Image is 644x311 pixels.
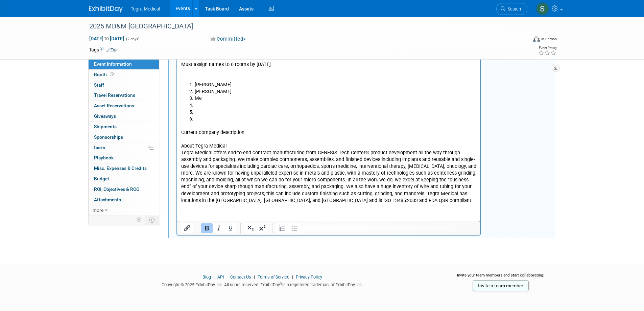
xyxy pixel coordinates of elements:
span: Search [505,6,521,12]
a: Shipments [89,122,159,132]
span: to [103,36,110,41]
a: API [217,274,224,280]
span: ROI, Objectives & ROO [94,186,139,192]
a: Contact Us [230,274,251,280]
a: Invite a team member [473,280,529,291]
a: Staff [89,80,159,90]
sup: ® [280,282,282,285]
span: Giveaways [94,113,116,119]
button: Numbered list [277,223,288,233]
button: Bold [201,223,213,233]
button: Committed [208,36,248,43]
span: Sponsorships [94,134,123,140]
span: [DATE] [DATE] [89,36,124,42]
span: Booth [94,72,115,77]
button: Insert/edit link [181,223,193,233]
span: | [212,274,216,280]
td: Tags [89,46,118,53]
a: Playbook [89,153,159,163]
span: Tegra Medical [131,6,160,12]
li: Me [18,213,300,220]
span: Budget [94,176,109,181]
div: Event Rating [538,46,556,50]
span: | [252,274,257,280]
button: Underline [225,223,236,233]
span: | [290,274,295,280]
div: 2025 MD&M [GEOGRAPHIC_DATA] [87,20,517,32]
span: | [225,274,229,280]
img: Format-Inperson.png [533,36,540,42]
span: (2 days) [125,37,140,41]
button: Superscript [257,223,268,233]
span: Booth not reserved yet [109,72,115,77]
a: Budget [89,174,159,184]
button: Italic [213,223,224,233]
span: Tasks [93,145,105,150]
a: Privacy Policy [296,274,322,280]
div: Invite your team members and start collaborating: [446,272,555,283]
a: Event Information [89,59,159,69]
li: [PERSON_NAME] [18,206,300,213]
span: Asset Reservations [94,103,134,108]
div: In-Person [541,37,557,42]
a: Misc. Expenses & Credits [89,163,159,174]
p: [DATE]: 10 a.m. – 5 p.m. [DATE]: 10 a.m. – 4 p.m. HOTEL INFO FROM 2024 Hotel Reservation Info: Do... [4,3,300,200]
a: Travel Reservations [89,90,159,101]
b: Expo Hours: [4,3,30,9]
span: Playbook [94,155,114,160]
a: Edit [106,48,118,52]
a: Booth [89,70,159,80]
div: Event Format [487,35,557,45]
a: Terms of Service [258,274,289,280]
button: Subscript [245,223,256,233]
button: Bullet list [288,223,300,233]
a: Asset Reservations [89,101,159,111]
a: more [89,205,159,216]
span: Travel Reservations [94,92,135,98]
span: Event Information [94,61,132,67]
p: About Tegra Medical [4,261,300,268]
span: Misc. Expenses & Credits [94,165,147,171]
a: Sponsorships [89,132,159,142]
li: [PERSON_NAME] [18,200,300,206]
a: ROI, Objectives & ROO [89,184,159,195]
span: Attachments [94,197,121,202]
a: Giveaways [89,111,159,121]
td: Personalize Event Tab Strip [134,216,145,224]
a: Blog [202,274,211,280]
span: Staff [94,82,104,88]
img: ExhibitDay [89,6,123,13]
a: Tasks [89,143,159,153]
div: Copyright © 2025 ExhibitDay, Inc. All rights reserved. ExhibitDay is a registered trademark of Ex... [89,280,436,288]
a: Search [496,3,527,15]
img: Steve Marshall [536,2,549,15]
a: Attachments [89,195,159,205]
td: Toggle Event Tabs [145,216,159,224]
span: Shipments [94,124,117,129]
p: Current company description [4,247,300,254]
span: more [93,207,103,213]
